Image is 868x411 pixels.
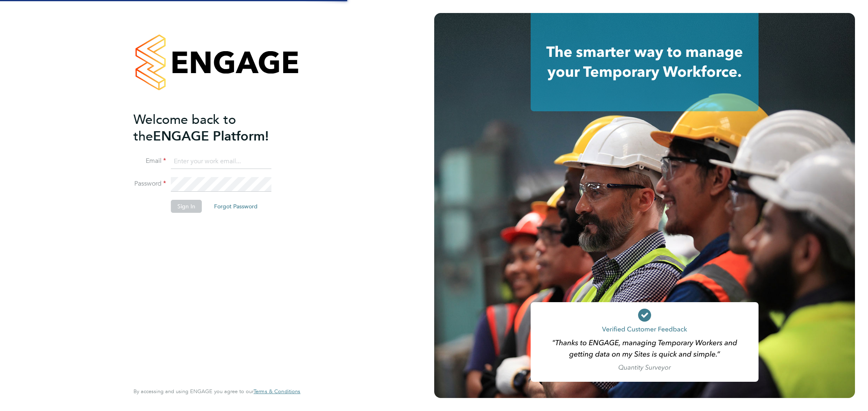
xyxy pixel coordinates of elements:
[133,111,292,145] h2: ENGAGE Platform!
[171,200,202,213] button: Sign In
[171,154,271,169] input: Enter your work email...
[133,112,236,144] span: Welcome back to the
[254,388,300,395] a: Terms & Conditions
[133,157,166,165] label: Email
[208,200,264,213] button: Forgot Password
[133,180,166,188] label: Password
[133,388,300,395] span: By accessing and using ENGAGE you agree to our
